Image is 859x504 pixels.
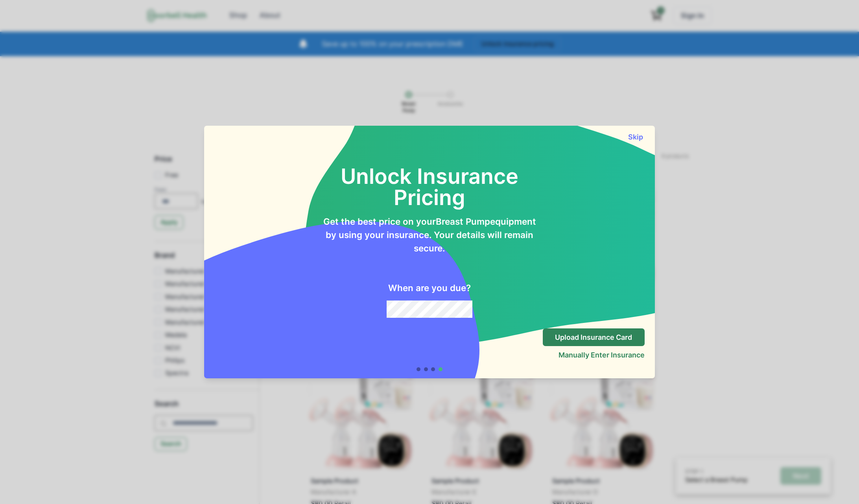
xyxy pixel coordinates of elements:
p: Upload Insurance Card [555,333,632,342]
p: Get the best price on your Breast Pump equipment by using your insurance. Your details will remai... [322,215,537,255]
button: Upload Insurance Card [543,328,645,346]
button: Manually Enter Insurance [559,351,645,359]
h2: When are you due? [388,283,471,293]
button: Skip [627,133,645,141]
h2: Unlock Insurance Pricing [322,145,537,208]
